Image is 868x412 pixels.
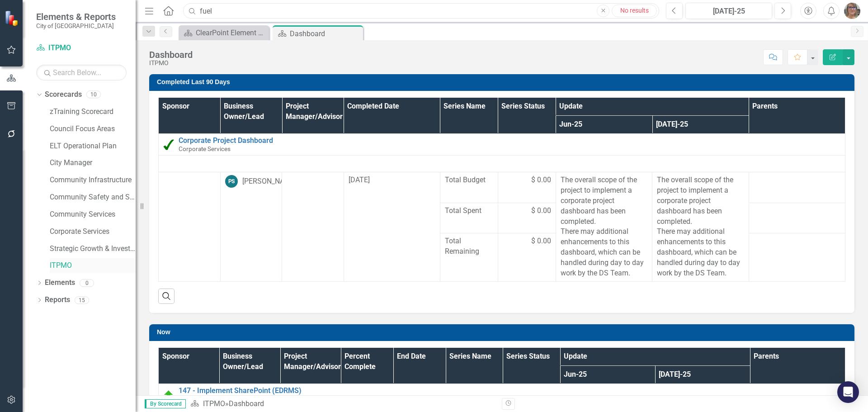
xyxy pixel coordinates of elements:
[159,384,845,406] td: Double-Click to Edit Right Click for Context Menu
[36,65,127,81] input: Search Below...
[689,6,769,17] div: [DATE]-25
[445,206,493,216] span: Total Spent
[179,387,840,395] a: 147 - Implement SharePoint (EDRMS)
[220,172,282,281] td: Double-Click to Edit
[556,172,652,281] td: Double-Click to Edit
[149,50,193,60] div: Dashboard
[4,9,21,27] img: ClearPoint Strategy
[657,175,744,278] p: The overall scope of the project to implement a corporate project dashboard has been completed. T...
[282,172,344,281] td: Double-Click to Edit
[179,395,231,403] span: Corporate Services
[290,28,361,39] div: Dashboard
[50,260,136,271] a: ITPMO
[163,389,174,400] img: On Target
[163,139,174,150] img: Completed
[179,137,840,145] a: Corporate Project Dashboard
[844,3,860,19] img: Rosaline Wood
[242,176,297,187] div: [PERSON_NAME]
[149,60,193,66] div: ITPMO
[50,175,136,185] a: Community Infrastructure
[50,141,136,152] a: ELT Operational Plan
[50,124,136,134] a: Council Focus Areas
[50,244,136,254] a: Strategic Growth & Investment
[36,22,116,29] small: City of [GEOGRAPHIC_DATA]
[612,5,657,17] a: No results
[531,236,551,246] span: $ 0.00
[652,172,749,281] td: Double-Click to Edit
[225,175,238,188] div: PS
[190,399,495,409] div: »
[179,145,231,152] span: Corporate Services
[45,278,75,288] a: Elements
[75,296,89,304] div: 15
[145,399,186,408] span: By Scorecard
[531,206,551,216] span: $ 0.00
[45,295,70,305] a: Reports
[157,329,850,336] h3: Now
[561,175,647,278] p: The overall scope of the project to implement a corporate project dashboard has been completed. T...
[45,90,82,100] a: Scorecards
[50,209,136,220] a: Community Services
[50,227,136,237] a: Corporate Services
[36,11,116,22] span: Elements & Reports
[196,27,267,38] div: ClearPoint Element Definitions
[344,172,440,281] td: Double-Click to Edit
[445,175,493,185] span: Total Budget
[80,279,94,287] div: 0
[157,79,850,85] h3: Completed Last 90 Days
[86,91,101,99] div: 10
[685,3,772,19] button: [DATE]-25
[159,172,221,281] td: Double-Click to Edit
[203,399,225,408] a: ITPMO
[36,43,127,53] a: ITPMO
[159,156,845,172] td: Double-Click to Edit
[229,399,264,408] div: Dashboard
[612,6,656,15] div: No results
[531,175,551,185] span: $ 0.00
[349,175,370,184] span: [DATE]
[445,236,493,257] span: Total Remaining
[50,158,136,168] a: City Manager
[50,107,136,117] a: zTraining Scorecard
[183,3,659,19] input: Search ClearPoint...
[181,27,267,38] a: ClearPoint Element Definitions
[50,192,136,203] a: Community Safety and Social Services
[159,134,845,156] td: Double-Click to Edit Right Click for Context Menu
[837,381,859,403] div: Open Intercom Messenger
